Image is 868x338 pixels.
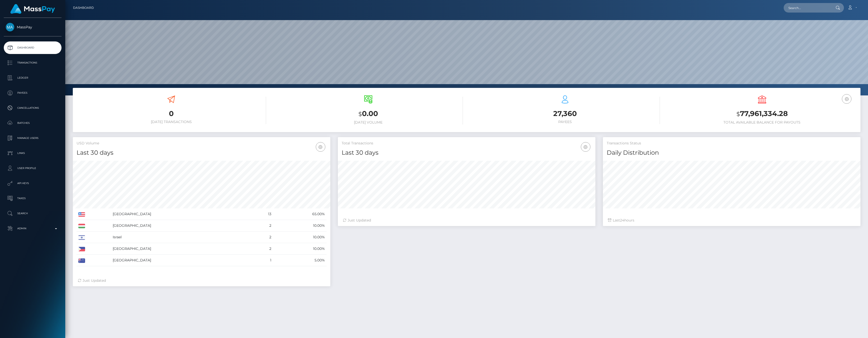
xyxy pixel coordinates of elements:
td: 10.00% [273,243,327,255]
h5: Total Transactions [342,141,592,146]
a: Cancellations [4,102,61,114]
h4: Daily Distribution [607,148,857,157]
small: $ [736,110,740,118]
p: User Profile [6,164,59,172]
a: Links [4,147,61,159]
p: Payees [6,89,59,97]
img: MassPay Logo [10,4,55,14]
div: Just Updated [343,218,590,223]
p: Cancellations [6,104,59,112]
img: AU.png [78,258,85,263]
h4: Last 30 days [77,148,327,157]
td: 2 [251,220,273,232]
img: HU.png [78,224,85,228]
p: Batches [6,119,59,127]
p: Admin [6,225,59,232]
td: 2 [251,243,273,255]
p: Ledger [6,74,59,82]
p: Taxes [6,195,59,202]
td: 65.00% [273,208,327,220]
a: Transactions [4,57,61,69]
td: [GEOGRAPHIC_DATA] [111,220,251,232]
td: 1 [251,255,273,266]
h4: Last 30 days [342,148,592,157]
h5: Transactions Status [607,141,857,146]
span: 24 [620,218,624,222]
h3: 0.00 [274,109,463,119]
p: Search [6,210,59,217]
p: Manage Users [6,134,59,142]
td: [GEOGRAPHIC_DATA] [111,255,251,266]
td: Israel [111,232,251,243]
span: MassPay [4,25,61,29]
a: Dashboard [4,41,61,54]
h6: Total Available Balance for Payouts [667,120,857,125]
img: IL.png [78,235,85,240]
h6: Payees [470,120,660,124]
h6: [DATE] Transactions [77,120,266,124]
h3: 77,961,334.28 [667,109,857,119]
a: Batches [4,117,61,129]
a: Taxes [4,192,61,205]
small: $ [358,110,362,118]
a: Ledger [4,72,61,84]
td: [GEOGRAPHIC_DATA] [111,208,251,220]
h6: [DATE] Volume [274,120,463,125]
a: Manage Users [4,132,61,144]
p: API Keys [6,180,59,187]
a: Search [4,207,61,220]
p: Dashboard [6,44,59,51]
p: Links [6,149,59,157]
td: [GEOGRAPHIC_DATA] [111,243,251,255]
a: Admin [4,222,61,235]
div: Last hours [608,218,855,223]
a: User Profile [4,162,61,175]
td: 10.00% [273,220,327,232]
h3: 0 [77,109,266,119]
img: US.png [78,212,85,217]
a: Payees [4,87,61,99]
h3: 27,360 [470,109,660,119]
h5: USD Volume [77,141,327,146]
td: 10.00% [273,232,327,243]
img: MassPay [6,23,14,31]
td: 13 [251,208,273,220]
img: PH.png [78,247,85,251]
p: Transactions [6,59,59,67]
td: 5.00% [273,255,327,266]
input: Search... [784,3,831,13]
a: Dashboard [73,3,94,13]
td: 2 [251,232,273,243]
div: Just Updated [78,278,325,283]
a: API Keys [4,177,61,190]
